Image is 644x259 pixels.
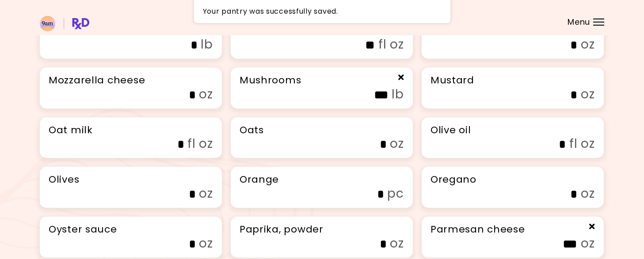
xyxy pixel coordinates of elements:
[454,38,578,52] input: oz
[69,36,213,53] label: lb
[72,237,196,251] input: oz
[240,73,404,87] h3: Mushrooms
[449,86,595,103] label: oz
[265,88,389,102] input: lb
[74,38,198,52] input: lb
[398,73,404,81] i: Remove
[255,185,404,202] label: pc
[252,38,375,52] input: fl oz
[442,138,566,151] input: fl oz
[247,36,404,53] label: fl oz
[67,86,213,103] label: oz
[40,16,89,31] img: RxDiet
[263,138,387,151] input: oz
[431,123,595,137] h3: Olive oil
[437,135,594,152] label: fl oz
[258,235,404,252] label: oz
[454,237,578,251] input: oz
[61,138,184,151] input: fl oz
[72,188,196,201] input: oz
[589,222,595,230] i: Remove
[67,235,213,252] label: oz
[240,123,404,137] h3: Oats
[431,73,595,87] h3: Mustard
[449,235,595,252] label: oz
[240,222,404,236] h3: Paprika, powder
[49,173,213,187] h3: Olives
[568,18,590,26] span: Menu
[72,88,196,102] input: oz
[431,173,595,187] h3: Oregano
[258,135,404,152] label: oz
[67,185,213,202] label: oz
[49,123,213,137] h3: Oat milk
[431,222,595,236] h3: Parmesan cheese
[49,222,213,236] h3: Oyster sauce
[260,86,404,103] label: lb
[240,173,404,187] h3: Orange
[454,188,578,201] input: oz
[261,188,384,201] input: pc
[449,185,595,202] label: oz
[263,237,387,251] input: oz
[454,88,578,102] input: oz
[49,73,213,87] h3: Mozzarella cheese
[56,135,213,152] label: fl oz
[449,36,595,53] label: oz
